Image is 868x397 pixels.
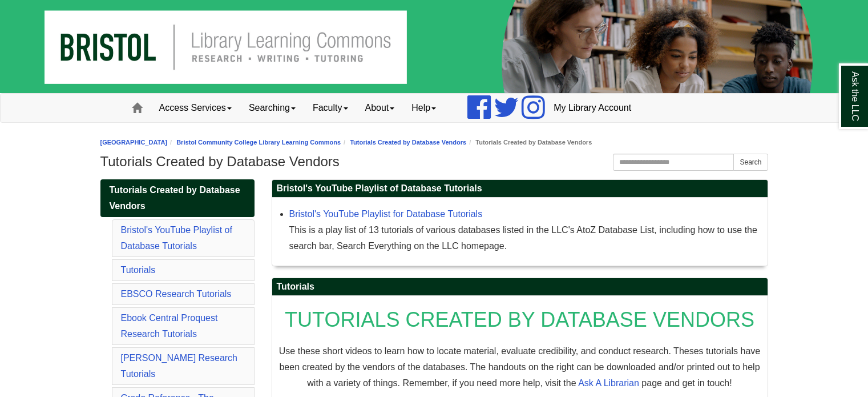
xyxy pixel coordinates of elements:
a: Tutorials Created by Database Vendors [350,139,466,146]
a: About [357,94,403,122]
span: Tutorials Created by Database Vendors [110,185,240,211]
a: Faculty [304,94,357,122]
span: page and get in touch! [641,378,732,388]
a: Tutorials [121,265,156,275]
a: EBSCO Research Tutorials [121,289,232,299]
a: Access Services [151,94,240,122]
a: Tutorials Created by Database Vendors [100,179,255,217]
a: Help [403,94,445,122]
h2: Bristol's YouTube Playlist of Database Tutorials [272,180,768,198]
a: Ebook Central Proquest Research Tutorials [121,313,218,339]
a: My Library Account [545,94,640,122]
a: [GEOGRAPHIC_DATA] [100,139,168,146]
li: Tutorials Created by Database Vendors [466,137,592,148]
a: [PERSON_NAME] Research Tutorials [121,353,238,379]
h2: Tutorials [272,278,768,296]
a: Bristol's YouTube Playlist of Database Tutorials [121,225,232,251]
span: TUTORIALS CREATED BY DATABASE VENDORS [285,308,754,331]
a: Bristol's YouTube Playlist for Database Tutorials [289,209,483,219]
h1: Tutorials Created by Database Vendors [100,154,768,170]
nav: breadcrumb [100,137,768,148]
span: Use these short videos to learn how to locate material, evaluate credibility, and conduct researc... [279,346,760,388]
a: Searching [240,94,304,122]
div: This is a play list of 13 tutorials of various databases listed in the LLC's AtoZ Database List, ... [289,222,762,254]
button: Search [733,154,768,171]
a: Bristol Community College Library Learning Commons [176,139,341,146]
a: Ask A Librarian [578,378,639,388]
